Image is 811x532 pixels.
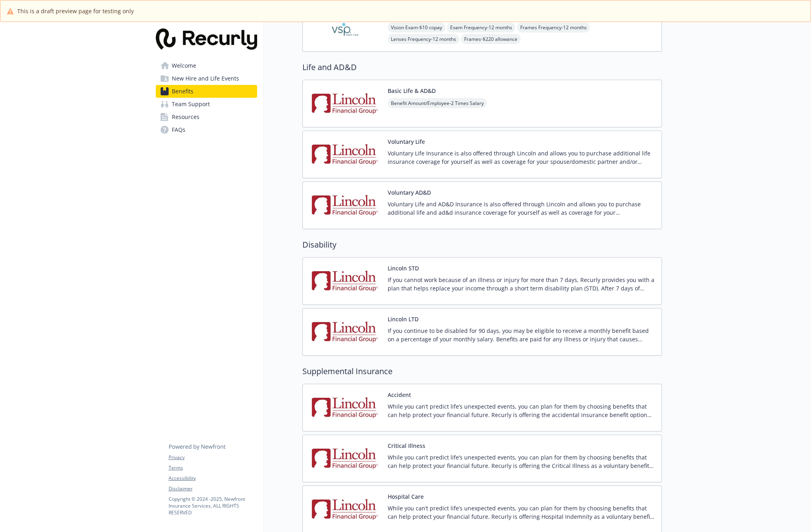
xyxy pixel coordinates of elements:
a: Privacy [169,454,257,461]
button: Accident [388,391,411,399]
a: Resources [156,111,257,123]
img: Vision Service Plan carrier logo [309,11,381,45]
span: Vision Exam - $10 copay [388,22,445,32]
a: Team Support [156,98,257,111]
p: Voluntary Life and AD&D Insurance is also offered through Lincoln and allows you to purchase addi... [388,200,655,217]
a: Terms [169,464,257,472]
span: Frames Frequency - 12 months [517,22,590,32]
button: Critical Illness [388,441,425,450]
img: Lincoln Financial Group carrier logo [309,87,381,121]
img: Lincoln Financial Group carrier logo [309,391,381,425]
p: Copyright © 2024 - 2025 , Newfront Insurance Services, ALL RIGHTS RESERVED [169,496,257,516]
button: Hospital Care [388,492,424,501]
span: This is a draft preview page for testing only [17,7,134,15]
h2: Life and AD&D [302,61,662,73]
a: Disclaimer [169,485,257,492]
img: Lincoln Financial Group carrier logo [309,188,381,222]
h2: Disability [302,239,662,251]
img: Lincoln Financial Group carrier logo [309,137,381,171]
span: Lenses Frequency - 12 months [388,34,459,44]
button: Voluntary Life [388,137,425,146]
button: Voluntary AD&D [388,188,431,197]
p: While you can’t predict life’s unexpected events, you can plan for them by choosing benefits that... [388,453,655,470]
span: Benefit Amount/Employee - 2 Times Salary [388,98,487,108]
img: Lincoln Financial Group carrier logo [309,264,381,298]
span: Resources [172,111,199,123]
h2: Supplemental Insurance [302,365,662,377]
span: Exam Frequency - 12 months [447,22,515,32]
p: While you can’t predict life’s unexpected events, you can plan for them by choosing benefits that... [388,504,655,521]
a: Accessibility [169,475,257,482]
span: FAQs [172,123,185,136]
a: Welcome [156,59,257,72]
span: Frames - $220 allowance [461,34,521,44]
span: Benefits [172,85,193,98]
p: If you cannot work because of an illness or injury for more than 7 days, Recurly provides you wit... [388,276,655,292]
p: Voluntary Life Insurance is also offered through Lincoln and allows you to purchase additional li... [388,149,655,166]
img: Lincoln Financial Group carrier logo [309,315,381,349]
button: Lincoln STD [388,264,419,272]
img: Lincoln Financial Group carrier logo [309,441,381,476]
a: Benefits [156,85,257,98]
a: New Hire and Life Events [156,72,257,85]
p: While you can’t predict life’s unexpected events, you can plan for them by choosing benefits that... [388,402,655,419]
span: Welcome [172,59,196,72]
button: Lincoln LTD [388,315,419,323]
button: Basic Life & AD&D [388,87,436,95]
span: New Hire and Life Events [172,72,239,85]
span: Team Support [172,98,210,111]
p: If you continue to be disabled for 90 days, you may be eligible to receive a monthly benefit base... [388,326,655,343]
img: Lincoln Financial Group carrier logo [309,492,381,526]
a: FAQs [156,123,257,136]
